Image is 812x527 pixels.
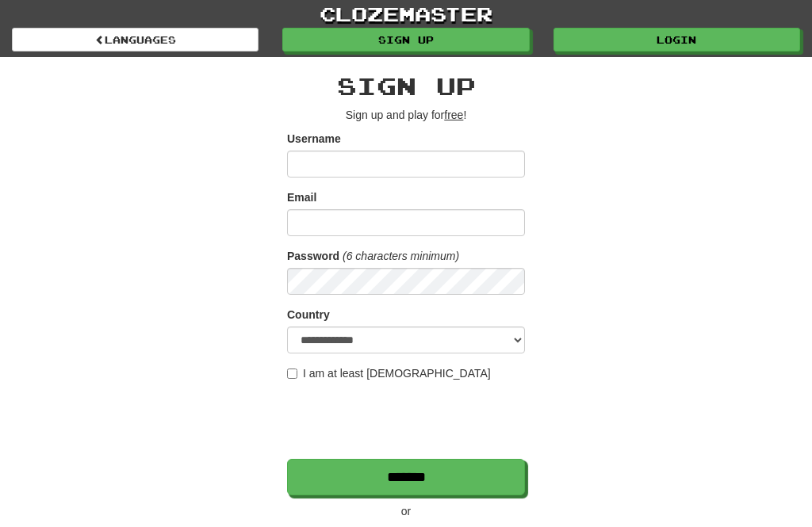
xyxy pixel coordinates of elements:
[282,28,529,52] a: Sign up
[287,248,339,264] label: Password
[444,109,463,121] u: free
[12,28,259,52] a: Languages
[287,131,341,147] label: Username
[287,189,316,205] label: Email
[343,250,459,262] em: (6 characters minimum)
[287,73,525,99] h2: Sign up
[287,369,297,379] input: I am at least [DEMOGRAPHIC_DATA]
[287,389,528,451] iframe: reCAPTCHA
[287,107,525,123] p: Sign up and play for !
[287,365,491,381] label: I am at least [DEMOGRAPHIC_DATA]
[553,28,800,52] a: Login
[287,307,330,323] label: Country
[287,503,525,519] p: or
